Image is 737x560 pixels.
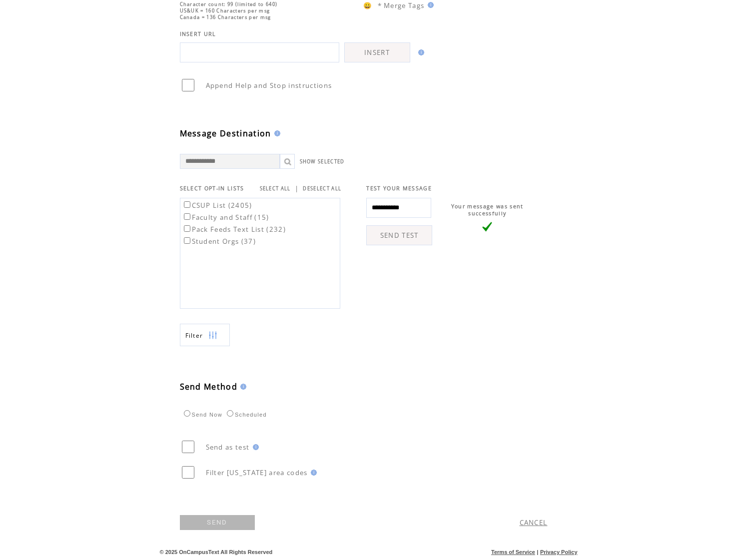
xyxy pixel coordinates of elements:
[182,237,256,246] label: Student Orgs (37)
[250,444,259,450] img: help.gif
[180,1,278,7] span: Character count: 99 (limited to 640)
[482,222,492,232] img: vLarge.png
[224,412,267,418] label: Scheduled
[491,549,535,555] a: Terms of Service
[181,412,222,418] label: Send Now
[184,237,190,244] input: Student Orgs (37)
[206,81,332,90] span: Append Help and Stop instructions
[366,185,432,192] span: TEST YOUR MESSAGE
[180,185,244,192] span: SELECT OPT-IN LISTS
[180,128,271,139] span: Message Destination
[180,30,216,37] span: INSERT URL
[425,2,434,8] img: help.gif
[160,549,273,555] span: © 2025 OnCampusText All Rights Reserved
[184,225,190,232] input: Pack Feeds Text List (232)
[206,443,250,452] span: Send as test
[180,7,270,14] span: US&UK = 160 Characters per msg
[185,331,203,340] span: Show filters
[300,158,345,165] a: SHOW SELECTED
[180,14,271,20] span: Canada = 136 Characters per msg
[363,1,372,10] span: 😀
[540,549,578,555] a: Privacy Policy
[366,225,432,245] a: SEND TEST
[182,201,252,210] label: CSUP List (2405)
[520,518,548,527] a: CANCEL
[184,410,190,417] input: Send Now
[344,42,410,62] a: INSERT
[182,225,286,234] label: Pack Feeds Text List (232)
[303,185,341,192] a: DESELECT ALL
[537,549,538,555] span: |
[182,213,269,222] label: Faculty and Staff (15)
[308,470,317,476] img: help.gif
[237,384,246,390] img: help.gif
[260,185,291,192] a: SELECT ALL
[206,468,308,477] span: Filter [US_STATE] area codes
[451,203,524,217] span: Your message was sent successfully
[208,324,217,347] img: filters.png
[180,515,255,530] a: SEND
[184,201,190,208] input: CSUP List (2405)
[184,213,190,220] input: Faculty and Staff (15)
[271,130,280,136] img: help.gif
[180,324,230,346] a: Filter
[227,410,233,417] input: Scheduled
[295,184,299,193] span: |
[415,49,424,55] img: help.gif
[378,1,425,10] span: * Merge Tags
[180,381,238,392] span: Send Method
